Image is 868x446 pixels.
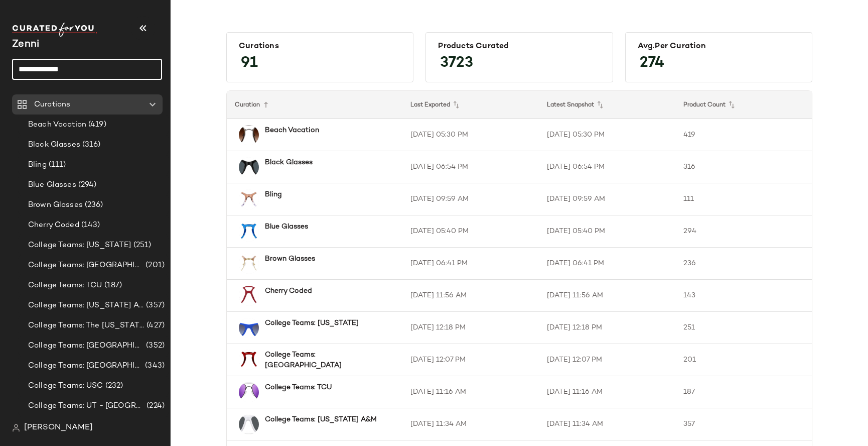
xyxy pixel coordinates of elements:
span: College Teams: [US_STATE] [28,240,131,251]
td: 251 [675,312,812,344]
span: Beach Vacation [28,119,86,131]
span: (294) [76,179,97,191]
td: [DATE] 05:30 PM [539,119,675,151]
td: [DATE] 06:41 PM [539,248,675,280]
td: [DATE] 12:07 PM [402,344,539,376]
span: (251) [131,240,152,251]
td: 187 [675,376,812,408]
span: [PERSON_NAME] [24,422,93,434]
td: 111 [675,183,812,215]
span: College Teams: [US_STATE] A&M [28,300,144,311]
img: svg%3e [12,424,20,432]
td: [DATE] 11:56 AM [539,280,675,312]
td: [DATE] 05:30 PM [402,119,539,151]
td: [DATE] 12:07 PM [539,344,675,376]
span: 274 [630,45,674,81]
span: (224) [144,400,165,412]
td: 143 [675,280,812,312]
span: College Teams: [GEOGRAPHIC_DATA] [28,260,143,271]
td: 357 [675,408,812,440]
b: College Teams: [US_STATE] A&M [265,414,377,425]
b: College Teams: TCU [265,382,332,393]
span: (143) [79,219,100,231]
td: [DATE] 09:59 AM [539,183,675,215]
b: Brown Glasses [265,254,315,264]
td: [DATE] 12:18 PM [402,312,539,344]
img: cfy_white_logo.C9jOOHJF.svg [12,23,97,37]
span: (343) [143,360,165,372]
span: (201) [143,260,165,271]
th: Product Count [675,91,812,119]
th: Latest Snapshot [539,91,675,119]
td: [DATE] 11:16 AM [402,376,539,408]
span: (352) [144,340,165,352]
span: (316) [80,139,101,151]
span: College Teams: UT - [GEOGRAPHIC_DATA] [28,400,144,412]
div: Products Curated [438,42,600,51]
td: 316 [675,151,812,183]
span: (427) [144,320,165,331]
td: [DATE] 06:54 PM [402,151,539,183]
span: College Teams: [GEOGRAPHIC_DATA] [28,340,144,352]
span: Brown Glasses [28,199,83,211]
span: (111) [47,159,66,171]
span: College Teams: TCU [28,280,102,291]
b: Cherry Coded [265,286,312,296]
span: (357) [144,300,165,311]
td: 236 [675,248,812,280]
td: [DATE] 12:18 PM [539,312,675,344]
b: Bling [265,189,282,200]
span: 3723 [430,45,483,81]
th: Last Exported [402,91,539,119]
span: (232) [103,380,123,392]
td: [DATE] 11:16 AM [539,376,675,408]
span: (419) [86,119,106,131]
div: Curations [239,42,401,51]
td: [DATE] 05:40 PM [539,215,675,248]
b: College Teams: [GEOGRAPHIC_DATA] [265,350,384,371]
b: Blue Glasses [265,221,308,232]
b: College Teams: [US_STATE] [265,318,359,328]
td: [DATE] 11:56 AM [402,280,539,312]
span: Bling [28,159,47,171]
span: Cherry Coded [28,219,79,231]
span: (187) [102,280,122,291]
div: Avg.per Curation [638,42,800,51]
span: Current Company Name [12,39,39,50]
span: Blue Glasses [28,179,76,191]
b: Beach Vacation [265,125,319,136]
td: [DATE] 11:34 AM [539,408,675,440]
th: Curation [227,91,402,119]
td: 201 [675,344,812,376]
span: College Teams: USC [28,380,103,392]
td: [DATE] 09:59 AM [402,183,539,215]
span: College Teams: [GEOGRAPHIC_DATA][US_STATE] [28,360,143,372]
span: 91 [231,45,268,81]
span: Curations [34,99,70,110]
td: 419 [675,119,812,151]
b: Black Glasses [265,157,313,168]
td: 294 [675,215,812,248]
span: (236) [83,199,103,211]
span: College Teams: The [US_STATE] State [28,320,144,331]
td: [DATE] 11:34 AM [402,408,539,440]
td: [DATE] 05:40 PM [402,215,539,248]
td: [DATE] 06:54 PM [539,151,675,183]
span: Black Glasses [28,139,80,151]
td: [DATE] 06:41 PM [402,248,539,280]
